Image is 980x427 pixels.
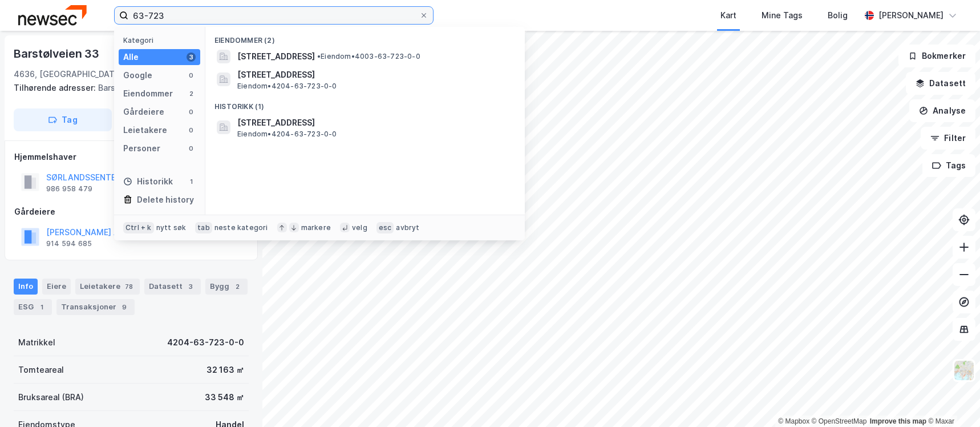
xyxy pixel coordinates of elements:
[187,107,196,116] div: 0
[923,372,980,427] div: Kontrollprogram for chat
[376,222,394,233] div: esc
[123,36,200,45] div: Kategori
[205,93,525,114] div: Historikk (1)
[317,52,420,61] span: Eiendom • 4003-63-723-0-0
[922,154,975,177] button: Tags
[14,108,112,131] button: Tag
[778,417,809,425] a: Mapbox
[156,223,187,232] div: nytt søk
[812,417,867,425] a: OpenStreetMap
[18,5,87,25] img: newsec-logo.f6e21ccffca1b3a03d2d.png
[878,9,943,22] div: [PERSON_NAME]
[206,363,244,377] div: 32 163 ㎡
[237,68,511,82] span: [STREET_ADDRESS]
[18,390,84,404] div: Bruksareal (BRA)
[906,72,975,95] button: Datasett
[14,279,38,295] div: Info
[205,27,525,47] div: Eiendommer (2)
[921,127,975,150] button: Filter
[237,82,337,91] span: Eiendom • 4204-63-723-0-0
[123,50,139,64] div: Alle
[185,281,196,292] div: 3
[14,205,248,219] div: Gårdeiere
[870,417,926,425] a: Improve this map
[123,222,154,233] div: Ctrl + k
[214,223,268,232] div: neste kategori
[18,363,64,377] div: Tomteareal
[352,223,367,232] div: velg
[232,281,243,292] div: 2
[123,87,173,100] div: Eiendommer
[123,123,167,137] div: Leietakere
[187,53,196,62] div: 3
[205,279,248,295] div: Bygg
[187,71,196,80] div: 0
[42,279,71,295] div: Eiere
[205,390,244,404] div: 33 548 ㎡
[828,9,848,22] div: Bolig
[14,83,98,92] span: Tilhørende adresser:
[237,50,315,63] span: [STREET_ADDRESS]
[36,301,47,313] div: 1
[46,184,92,194] div: 986 958 479
[14,67,123,81] div: 4636, [GEOGRAPHIC_DATA]
[187,177,196,186] div: 1
[14,45,102,63] div: Barstølveien 33
[123,142,160,155] div: Personer
[123,69,152,82] div: Google
[14,150,248,164] div: Hjemmelshaver
[56,299,135,315] div: Transaksjoner
[144,279,201,295] div: Datasett
[14,81,240,95] div: Barstølveien 35, Barstølveien 35b
[119,301,130,313] div: 9
[128,7,419,24] input: Søk på adresse, matrikkel, gårdeiere, leietakere eller personer
[237,130,337,139] span: Eiendom • 4204-63-723-0-0
[923,372,980,427] iframe: Chat Widget
[720,9,736,22] div: Kart
[237,116,511,130] span: [STREET_ADDRESS]
[14,299,52,315] div: ESG
[187,89,196,98] div: 2
[187,144,196,153] div: 0
[953,360,975,381] img: Z
[301,223,331,232] div: markere
[195,222,212,233] div: tab
[317,52,321,61] span: •
[167,336,244,349] div: 4204-63-723-0-0
[137,193,194,207] div: Delete history
[123,175,173,188] div: Historikk
[46,239,92,248] div: 914 594 685
[909,99,975,122] button: Analyse
[898,45,975,67] button: Bokmerker
[396,223,419,232] div: avbryt
[762,9,803,22] div: Mine Tags
[187,126,196,135] div: 0
[75,279,140,295] div: Leietakere
[18,336,55,349] div: Matrikkel
[123,281,135,292] div: 78
[123,105,164,119] div: Gårdeiere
